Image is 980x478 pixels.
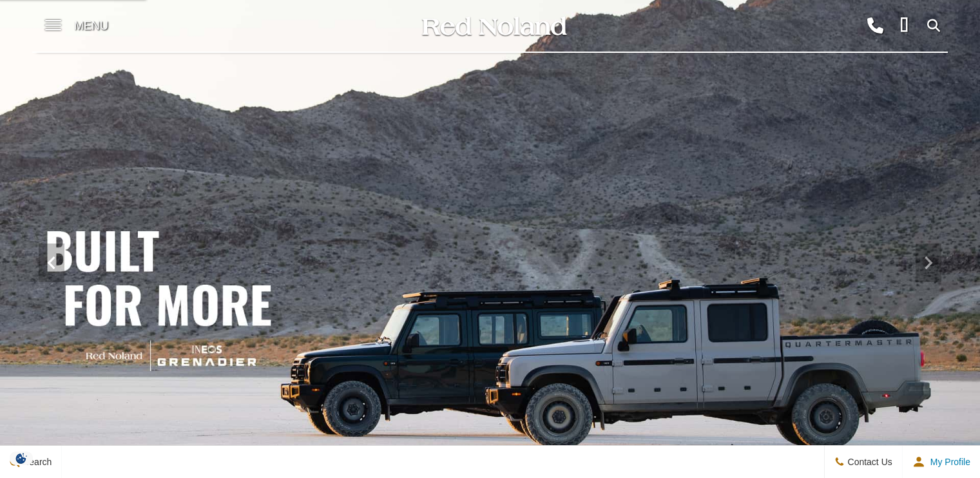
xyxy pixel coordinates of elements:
button: Open user profile menu [903,446,980,478]
section: Click to Open Cookie Consent Modal [6,452,36,465]
span: My Profile [925,457,970,467]
span: Contact Us [845,457,892,467]
img: Red Noland Auto Group [419,15,568,38]
div: Next [916,244,941,282]
div: Previous [39,244,64,282]
img: Opt-Out Icon [6,452,36,465]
